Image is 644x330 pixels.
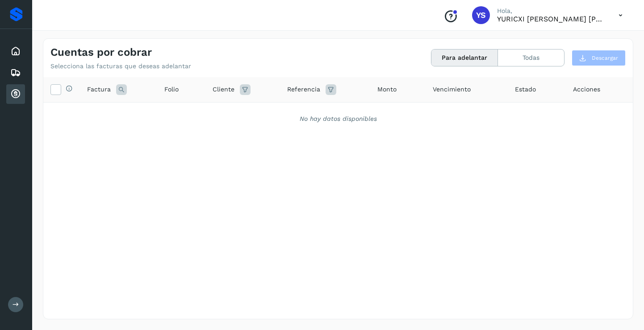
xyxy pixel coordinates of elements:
div: No hay datos disponibles [55,114,621,124]
div: Embarques [6,63,25,82]
p: YURICXI SARAHI CANIZALES AMPARO [497,15,604,23]
p: Selecciona las facturas que deseas adelantar [50,62,191,70]
div: Inicio [6,41,25,61]
span: Cliente [213,85,234,94]
span: Acciones [573,85,600,94]
button: Todas [498,49,564,66]
button: Para adelantar [431,49,498,66]
h4: Cuentas por cobrar [50,46,152,59]
span: Vencimiento [433,85,471,94]
span: Folio [164,85,179,94]
span: Descargar [592,54,618,62]
span: Factura [87,85,111,94]
span: Referencia [287,85,320,94]
p: Hola, [497,7,604,15]
div: Cuentas por cobrar [6,84,25,104]
button: Descargar [572,50,626,66]
span: Monto [377,85,397,94]
span: Estado [515,85,536,94]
